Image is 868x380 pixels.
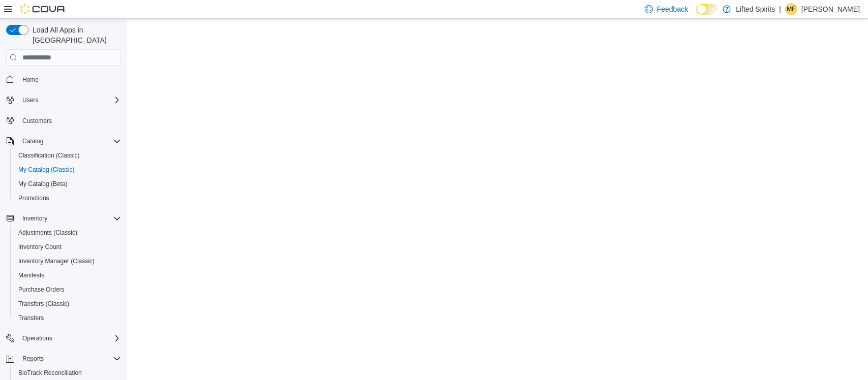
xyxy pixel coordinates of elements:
[14,269,48,281] a: Manifests
[14,312,48,324] a: Transfers
[2,113,125,128] button: Customers
[14,283,121,296] span: Purchase Orders
[10,254,125,268] button: Inventory Manager (Classic)
[2,93,125,107] button: Users
[2,134,125,148] button: Catalog
[18,94,121,106] span: Users
[14,192,53,204] a: Promotions
[18,353,48,365] button: Reports
[785,3,797,15] div: Matt Fallaschek
[18,94,42,106] button: Users
[18,332,56,344] button: Operations
[2,72,125,86] button: Home
[14,269,121,281] span: Manifests
[10,191,125,205] button: Promotions
[10,268,125,282] button: Manifests
[14,164,121,176] span: My Catalog (Classic)
[10,163,125,177] button: My Catalog (Classic)
[18,271,44,279] span: Manifests
[10,311,125,325] button: Transfers
[14,149,84,162] a: Classification (Classic)
[696,4,717,15] input: Dark Mode
[736,3,775,15] p: Lifted Spirits
[10,148,125,163] button: Classification (Classic)
[18,286,65,294] span: Purchase Orders
[18,353,121,365] span: Reports
[18,212,121,225] span: Inventory
[14,298,121,310] span: Transfers (Classic)
[10,366,125,380] button: BioTrack Reconciliation
[18,332,121,344] span: Operations
[18,114,121,127] span: Customers
[14,227,81,239] a: Adjustments (Classic)
[14,241,121,253] span: Inventory Count
[14,178,72,190] a: My Catalog (Beta)
[18,115,56,127] a: Customers
[18,212,51,225] button: Inventory
[787,3,795,15] span: MF
[18,74,43,86] a: Home
[2,211,125,226] button: Inventory
[18,135,121,147] span: Catalog
[22,96,38,104] span: Users
[14,227,121,239] span: Adjustments (Classic)
[10,240,125,254] button: Inventory Count
[22,214,47,223] span: Inventory
[18,243,62,251] span: Inventory Count
[18,257,95,265] span: Inventory Manager (Classic)
[22,76,39,84] span: Home
[14,298,73,310] a: Transfers (Classic)
[10,297,125,311] button: Transfers (Classic)
[18,300,69,308] span: Transfers (Classic)
[18,151,80,160] span: Classification (Classic)
[14,255,99,267] a: Inventory Manager (Classic)
[18,229,77,237] span: Adjustments (Classic)
[2,352,125,366] button: Reports
[14,283,69,296] a: Purchase Orders
[10,226,125,240] button: Adjustments (Classic)
[14,367,121,379] span: BioTrack Reconciliation
[18,180,68,188] span: My Catalog (Beta)
[14,178,121,190] span: My Catalog (Beta)
[14,149,121,162] span: Classification (Classic)
[801,3,860,15] p: [PERSON_NAME]
[18,369,82,377] span: BioTrack Reconciliation
[14,241,66,253] a: Inventory Count
[18,166,75,174] span: My Catalog (Classic)
[14,164,79,176] a: My Catalog (Classic)
[14,367,86,379] a: BioTrack Reconciliation
[20,4,66,14] img: Cova
[18,194,49,202] span: Promotions
[10,282,125,297] button: Purchase Orders
[2,331,125,345] button: Operations
[28,25,121,45] span: Load All Apps in [GEOGRAPHIC_DATA]
[657,4,688,14] span: Feedback
[22,137,43,145] span: Catalog
[22,117,52,125] span: Customers
[22,355,44,363] span: Reports
[10,177,125,191] button: My Catalog (Beta)
[18,314,44,322] span: Transfers
[779,3,781,15] p: |
[18,135,47,147] button: Catalog
[14,192,121,204] span: Promotions
[14,312,121,324] span: Transfers
[22,334,52,342] span: Operations
[14,255,121,267] span: Inventory Manager (Classic)
[18,73,121,85] span: Home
